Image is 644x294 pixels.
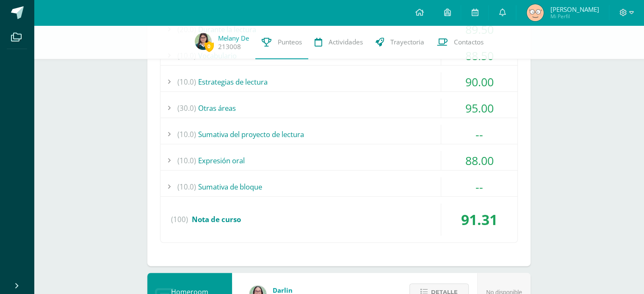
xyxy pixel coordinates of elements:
[329,38,363,47] span: Actividades
[390,38,424,47] span: Trayectoria
[369,25,431,59] a: Trayectoria
[278,38,302,47] span: Punteos
[177,99,196,118] span: (30.0)
[218,42,241,51] a: 213008
[441,177,517,196] div: --
[3,27,124,36] h3: Estilo
[160,177,517,196] div: Sumativa de bloque
[160,99,517,118] div: Otras áreas
[13,11,46,18] a: Back to Top
[441,125,517,144] div: --
[171,203,188,236] span: (100)
[3,51,52,58] label: Tamaño de fuente
[195,33,212,50] img: d767a28e0159f41e94eb54805d237cff.png
[441,151,517,170] div: 88.00
[3,3,124,11] div: Outline
[308,25,369,59] a: Actividades
[160,151,517,170] div: Expresión oral
[160,125,517,144] div: Sumativa del proyecto de lectura
[218,34,249,42] a: Melany de
[10,59,24,66] span: 16 px
[255,25,308,59] a: Punteos
[454,38,484,47] span: Contactos
[192,214,241,224] span: Nota de curso
[431,25,490,59] a: Contactos
[177,177,196,196] span: (10.0)
[441,203,517,236] div: 91.31
[550,13,599,20] span: Mi Perfil
[441,72,517,91] div: 90.00
[177,151,196,170] span: (10.0)
[205,41,214,52] span: 0
[441,99,517,118] div: 95.00
[160,72,517,91] div: Estrategias de lectura
[177,72,196,91] span: (10.0)
[527,4,544,21] img: ec776638e2b37e158411211b4036a738.png
[550,5,599,14] span: [PERSON_NAME]
[177,125,196,144] span: (10.0)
